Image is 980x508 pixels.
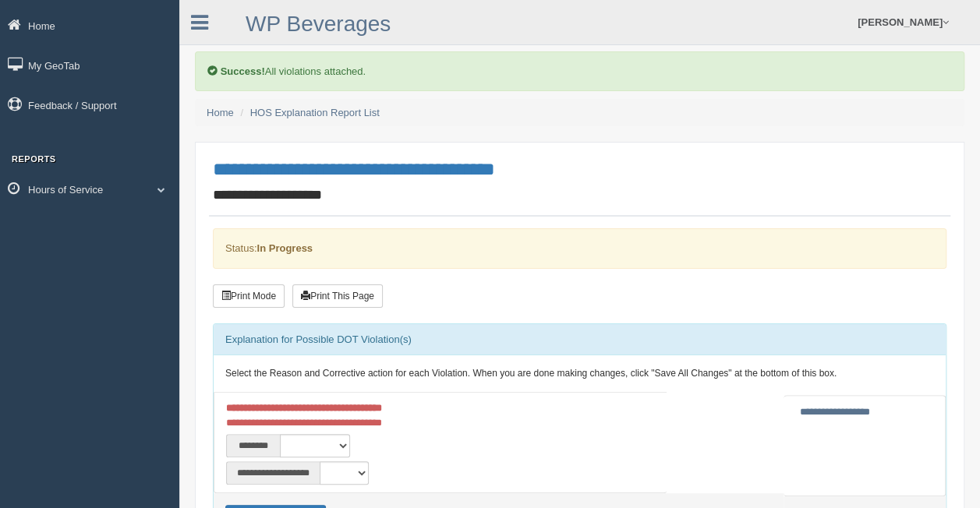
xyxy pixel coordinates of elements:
div: All violations attached. [195,51,964,91]
div: Select the Reason and Corrective action for each Violation. When you are done making changes, cli... [214,355,946,393]
a: WP Beverages [246,12,391,36]
a: HOS Explanation Report List [250,107,380,118]
a: Home [207,107,234,118]
b: Success! [221,65,265,77]
button: Print Mode [213,284,285,308]
strong: In Progress [256,242,313,254]
button: Print This Page [292,284,383,308]
div: Explanation for Possible DOT Violation(s) [214,324,946,355]
div: Status: [213,228,946,268]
